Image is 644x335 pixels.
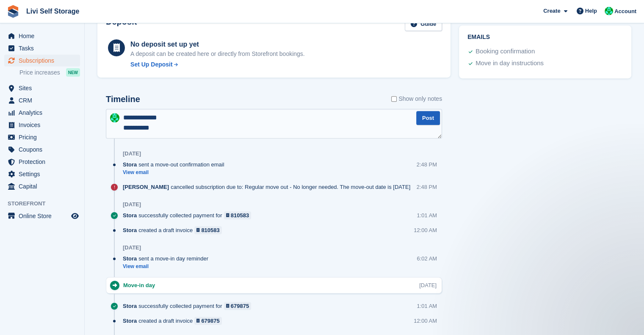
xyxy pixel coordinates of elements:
[4,82,80,94] a: menu
[201,226,219,234] div: 810583
[123,201,141,208] div: [DATE]
[585,7,597,15] span: Help
[123,226,137,234] span: Stora
[66,68,80,77] div: NEW
[19,131,69,143] span: Pricing
[19,144,69,155] span: Coupons
[19,42,69,54] span: Tasks
[224,302,252,310] a: 679875
[8,199,84,208] span: Storefront
[4,168,80,180] a: menu
[417,255,437,263] div: 6:02 AM
[19,210,69,222] span: Online Store
[110,113,119,122] img: Joe Robertson
[543,7,560,15] span: Create
[123,211,255,219] div: successfully collected payment for
[475,47,535,57] div: Booking confirmation
[19,94,69,106] span: CRM
[19,30,69,42] span: Home
[224,211,252,219] a: 810583
[19,68,80,77] a: Price increases NEW
[123,183,169,191] span: [PERSON_NAME]
[123,183,415,191] div: cancelled subscription due to: Regular move out - No longer needed. The move-out date is [DATE]
[130,60,305,69] a: Set Up Deposit
[123,211,137,219] span: Stora
[4,55,80,66] a: menu
[467,34,623,41] h2: Emails
[405,17,442,31] a: Guide
[414,226,437,234] div: 12:00 AM
[123,302,255,310] div: successfully collected payment for
[7,5,19,18] img: stora-icon-8386f47178a22dfd0bd8f6a31ec36ba5ce8667c1dd55bd0f319d3a0aa187defe.svg
[123,255,137,263] span: Stora
[4,156,80,168] a: menu
[19,156,69,168] span: Protection
[123,255,213,263] div: sent a move-in day reminder
[123,317,226,325] div: created a draft invoice
[123,169,229,176] a: View email
[123,302,137,310] span: Stora
[19,180,69,192] span: Capital
[194,226,222,234] a: 810583
[391,94,397,103] input: Show only notes
[123,244,141,251] div: [DATE]
[4,30,80,42] a: menu
[123,263,213,270] a: View email
[19,69,60,77] span: Price increases
[417,211,437,219] div: 1:01 AM
[106,94,140,104] h2: Timeline
[4,144,80,155] a: menu
[106,17,137,31] h2: Deposit
[419,281,437,289] div: [DATE]
[19,119,69,131] span: Invoices
[414,317,437,325] div: 12:00 AM
[19,107,69,119] span: Analytics
[4,119,80,131] a: menu
[4,210,80,222] a: menu
[123,281,159,289] div: Move-in day
[123,226,226,234] div: created a draft invoice
[130,50,305,58] p: A deposit can be created here or directly from Storefront bookings.
[231,302,249,310] div: 679875
[4,42,80,54] a: menu
[19,168,69,180] span: Settings
[614,7,636,16] span: Account
[4,131,80,143] a: menu
[391,94,442,103] label: Show only notes
[4,107,80,119] a: menu
[123,161,137,169] span: Stora
[130,60,173,69] div: Set Up Deposit
[130,39,305,50] div: No deposit set up yet
[194,317,222,325] a: 679875
[123,317,137,325] span: Stora
[19,82,69,94] span: Sites
[4,180,80,192] a: menu
[19,55,69,66] span: Subscriptions
[417,161,437,169] div: 2:48 PM
[70,211,80,221] a: Preview store
[475,58,544,69] div: Move in day instructions
[231,211,249,219] div: 810583
[605,7,613,15] img: Joe Robertson
[417,183,437,191] div: 2:48 PM
[123,150,141,157] div: [DATE]
[417,302,437,310] div: 1:01 AM
[4,94,80,106] a: menu
[23,4,83,18] a: Livi Self Storage
[416,111,440,125] button: Post
[201,317,219,325] div: 679875
[123,161,229,169] div: sent a move-out confirmation email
